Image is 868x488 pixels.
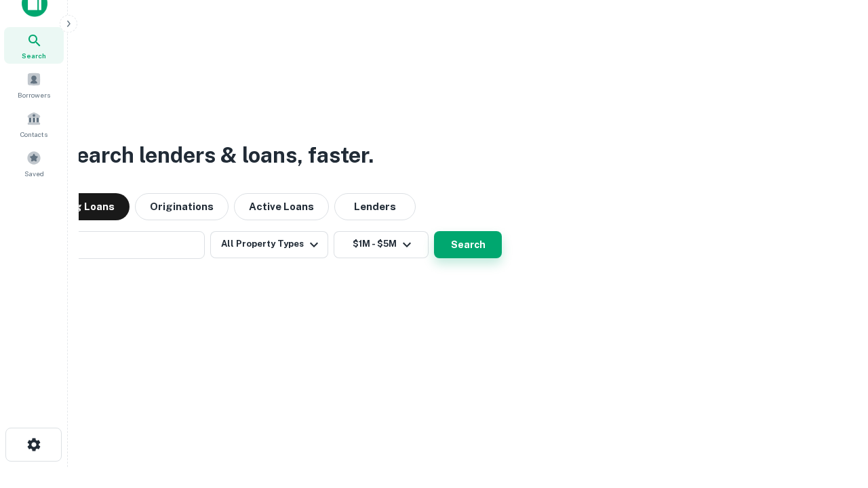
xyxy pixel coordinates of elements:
[4,106,64,142] a: Contacts
[135,193,229,220] button: Originations
[334,231,429,258] button: $1M - $5M
[4,145,64,182] a: Saved
[22,50,46,61] span: Search
[24,168,44,179] span: Saved
[20,129,47,140] span: Contacts
[18,89,50,100] span: Borrowers
[210,231,328,258] button: All Property Types
[4,66,64,103] a: Borrowers
[800,380,868,445] iframe: Chat Widget
[334,193,416,220] button: Lenders
[234,193,329,220] button: Active Loans
[4,27,64,64] a: Search
[434,231,502,258] button: Search
[62,139,374,171] h3: Search lenders & loans, faster.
